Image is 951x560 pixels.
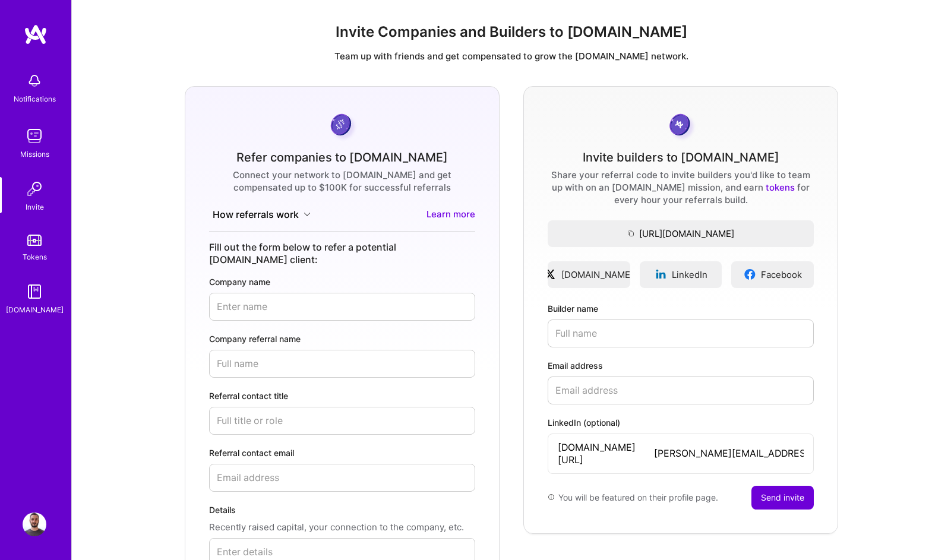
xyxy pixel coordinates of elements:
[766,182,795,193] a: tokens
[23,280,46,303] img: guide book
[23,69,46,93] img: bell
[23,124,46,148] img: teamwork
[558,441,654,466] span: [DOMAIN_NAME][URL]
[23,512,46,536] img: User Avatar
[27,235,42,246] img: tokens
[209,464,475,492] input: Email address
[81,24,941,41] h1: Invite Companies and Builders to [DOMAIN_NAME]
[761,268,802,281] span: Facebook
[548,359,814,372] label: Email address
[209,390,475,402] label: Referral contact title
[209,333,475,345] label: Company referral name
[209,350,475,378] input: Full name
[544,268,557,280] img: xLogo
[24,24,48,45] img: logo
[655,268,667,280] img: linkedinLogo
[209,521,475,533] p: Recently raised capital, your connection to the company, etc.
[548,319,814,347] input: Full name
[209,208,314,222] button: How referrals work
[20,148,49,160] div: Missions
[23,251,47,263] div: Tokens
[548,302,814,315] label: Builder name
[548,486,718,510] div: You will be featured on their profile page.
[583,151,779,164] div: Invite builders to [DOMAIN_NAME]
[26,201,44,213] div: Invite
[209,293,475,321] input: Enter name
[548,169,814,206] div: Share your referral code to invite builders you'd like to team up with on an [DOMAIN_NAME] missio...
[744,268,756,280] img: facebookLogo
[654,447,804,460] input: username...
[236,151,448,164] div: Refer companies to [DOMAIN_NAME]
[561,268,633,281] span: [DOMAIN_NAME]
[548,377,814,404] input: Email address
[327,110,358,142] img: purpleCoin
[23,177,46,201] img: Invite
[209,407,475,435] input: Full title or role
[209,276,475,288] label: Company name
[209,169,475,194] div: Connect your network to [DOMAIN_NAME] and get compensated up to $100K for successful referrals
[751,486,814,510] button: Send invite
[6,303,64,316] div: [DOMAIN_NAME]
[548,416,814,429] label: LinkedIn (optional)
[209,504,475,516] label: Details
[81,50,941,62] p: Team up with friends and get compensated to grow the [DOMAIN_NAME] network.
[672,268,707,281] span: LinkedIn
[665,110,697,142] img: grayCoin
[548,227,814,240] span: [URL][DOMAIN_NAME]
[209,241,475,266] div: Fill out the form below to refer a potential [DOMAIN_NAME] client:
[14,93,56,105] div: Notifications
[209,447,475,459] label: Referral contact email
[426,208,475,222] a: Learn more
